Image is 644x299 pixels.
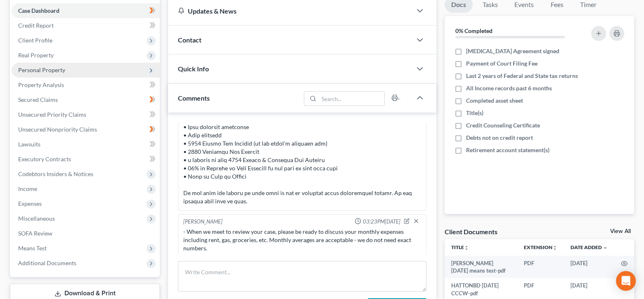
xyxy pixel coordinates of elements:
[12,78,160,92] a: Property Analysis
[12,92,160,107] a: Secured Claims
[12,137,160,152] a: Lawsuits
[571,244,608,250] a: Date Added expand_more
[12,3,160,18] a: Case Dashboard
[18,155,71,162] span: Executory Contracts
[12,152,160,167] a: Executory Contracts
[552,245,557,250] i: unfold_more
[18,22,54,29] span: Credit Report
[178,65,209,73] span: Quick Info
[183,228,421,252] div: - When we meet to review your case, please be ready to discuss your monthly expenses including re...
[18,170,93,177] span: Codebtors Insiders & Notices
[610,228,631,234] a: View All
[445,256,517,278] td: [PERSON_NAME] [DATE] means test-pdf
[18,37,52,44] span: Client Profile
[18,111,86,118] span: Unsecured Priority Claims
[18,245,47,252] span: Means Test
[12,18,160,33] a: Credit Report
[564,256,614,278] td: [DATE]
[12,122,160,137] a: Unsecured Nonpriority Claims
[517,256,564,278] td: PDF
[466,47,559,55] span: [MEDICAL_DATA] Agreement signed
[18,96,58,103] span: Secured Claims
[178,94,210,102] span: Comments
[18,66,65,73] span: Personal Property
[455,27,492,34] strong: 0% Completed
[466,146,549,154] span: Retirement account statement(s)
[18,230,52,237] span: SOFA Review
[466,97,523,105] span: Completed asset sheet
[603,245,608,250] i: expand_more
[466,59,537,68] span: Payment of Court Filing Fee
[18,52,54,59] span: Real Property
[445,227,497,236] div: Client Documents
[12,226,160,241] a: SOFA Review
[363,218,400,226] span: 03:23PM[DATE]
[18,81,64,88] span: Property Analysis
[12,107,160,122] a: Unsecured Priority Claims
[524,244,557,250] a: Extensionunfold_more
[18,7,59,14] span: Case Dashboard
[18,259,76,266] span: Additional Documents
[18,126,97,133] span: Unsecured Nonpriority Claims
[466,72,578,80] span: Last 2 years of Federal and State tax returns
[464,245,469,250] i: unfold_more
[466,109,483,117] span: Title(s)
[183,218,223,226] div: [PERSON_NAME]
[466,134,533,142] span: Debts not on credit report
[466,84,552,92] span: All Income records past 6 months
[18,185,37,192] span: Income
[18,141,40,148] span: Lawsuits
[178,7,402,15] div: Updates & News
[18,200,42,207] span: Expenses
[18,215,55,222] span: Miscellaneous
[451,244,469,250] a: Titleunfold_more
[178,36,201,44] span: Contact
[466,121,540,129] span: Credit Counseling Certificate
[319,92,385,106] input: Search...
[616,271,636,291] div: Open Intercom Messenger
